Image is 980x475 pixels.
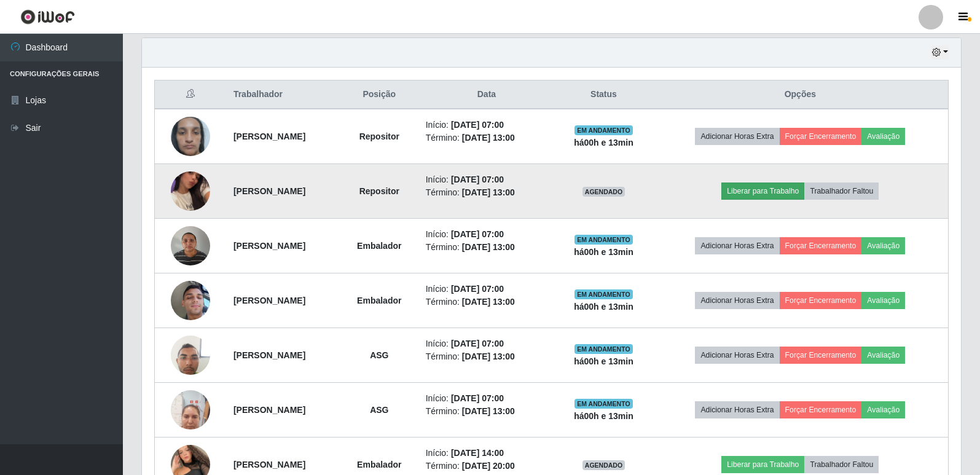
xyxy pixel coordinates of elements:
[426,173,548,186] li: Início:
[233,132,305,141] strong: [PERSON_NAME]
[426,119,548,132] li: Início:
[695,128,779,145] button: Adicionar Horas Extra
[574,289,633,299] span: EM ANDAMENTO
[804,183,879,200] button: Trabalhador Faltou
[780,292,862,309] button: Forçar Encerramento
[233,405,305,415] strong: [PERSON_NAME]
[462,297,515,307] time: [DATE] 13:00
[426,186,548,199] li: Término:
[359,132,399,141] strong: Repositor
[861,401,905,418] button: Avaliação
[233,350,305,360] strong: [PERSON_NAME]
[426,350,548,363] li: Término:
[861,128,905,145] button: Avaliação
[426,405,548,418] li: Término:
[20,9,75,25] img: CoreUI Logo
[357,296,401,305] strong: Embalador
[695,292,779,309] button: Adicionar Horas Extra
[451,229,504,239] time: [DATE] 07:00
[451,284,504,294] time: [DATE] 07:00
[426,283,548,296] li: Início:
[574,411,633,421] strong: há 00 h e 13 min
[653,80,949,109] th: Opções
[357,460,401,469] strong: Embalador
[574,235,633,245] span: EM ANDAMENTO
[370,405,388,415] strong: ASG
[695,401,779,418] button: Adicionar Horas Extra
[861,292,905,309] button: Avaliação
[780,237,862,254] button: Forçar Encerramento
[721,456,804,473] button: Liberar para Trabalho
[462,351,515,361] time: [DATE] 13:00
[721,183,804,200] button: Liberar para Trabalho
[804,456,879,473] button: Trabalhador Faltou
[695,237,779,254] button: Adicionar Horas Extra
[462,461,515,471] time: [DATE] 20:00
[582,460,625,470] span: AGENDADO
[451,393,504,403] time: [DATE] 07:00
[451,175,504,184] time: [DATE] 07:00
[233,186,305,196] strong: [PERSON_NAME]
[171,383,210,436] img: 1758203147190.jpeg
[359,186,399,196] strong: Repositor
[426,337,548,350] li: Início:
[780,347,862,364] button: Forçar Encerramento
[462,187,515,197] time: [DATE] 13:00
[426,241,548,254] li: Término:
[171,101,210,171] img: 1756337555604.jpeg
[780,401,862,418] button: Forçar Encerramento
[357,241,401,251] strong: Embalador
[171,265,210,336] img: 1758234881040.jpeg
[574,247,633,257] strong: há 00 h e 13 min
[574,344,633,354] span: EM ANDAMENTO
[171,219,210,272] img: 1757468836849.jpeg
[574,356,633,366] strong: há 00 h e 13 min
[426,296,548,308] li: Término:
[426,392,548,405] li: Início:
[233,296,305,305] strong: [PERSON_NAME]
[233,460,305,469] strong: [PERSON_NAME]
[426,447,548,460] li: Início:
[226,80,340,109] th: Trabalhador
[861,347,905,364] button: Avaliação
[462,242,515,252] time: [DATE] 13:00
[451,448,504,458] time: [DATE] 14:00
[171,156,210,226] img: 1757709114638.jpeg
[555,80,652,109] th: Status
[426,228,548,241] li: Início:
[171,329,210,381] img: 1757586640633.jpeg
[462,133,515,143] time: [DATE] 13:00
[340,80,418,109] th: Posição
[574,302,633,312] strong: há 00 h e 13 min
[426,132,548,144] li: Término:
[780,128,862,145] button: Forçar Encerramento
[574,399,633,409] span: EM ANDAMENTO
[233,241,305,251] strong: [PERSON_NAME]
[451,339,504,348] time: [DATE] 07:00
[418,80,555,109] th: Data
[426,460,548,473] li: Término:
[695,347,779,364] button: Adicionar Horas Extra
[582,187,625,197] span: AGENDADO
[574,138,633,147] strong: há 00 h e 13 min
[462,406,515,416] time: [DATE] 13:00
[574,125,633,135] span: EM ANDAMENTO
[451,120,504,130] time: [DATE] 07:00
[370,350,388,360] strong: ASG
[861,237,905,254] button: Avaliação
